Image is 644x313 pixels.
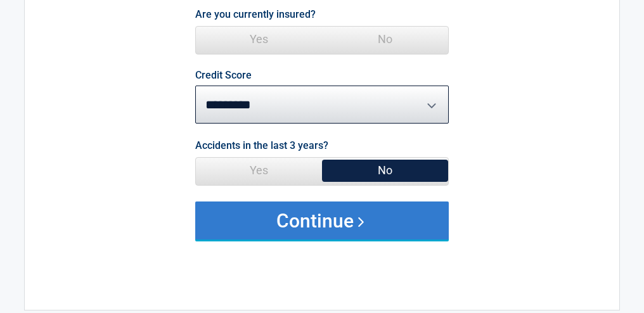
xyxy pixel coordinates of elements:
span: Yes [196,27,322,52]
label: Are you currently insured? [195,6,316,23]
label: Credit Score [195,70,252,80]
span: No [322,27,448,52]
span: No [322,158,448,183]
span: Yes [196,158,322,183]
button: Continue [195,201,449,240]
label: Accidents in the last 3 years? [195,137,328,154]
